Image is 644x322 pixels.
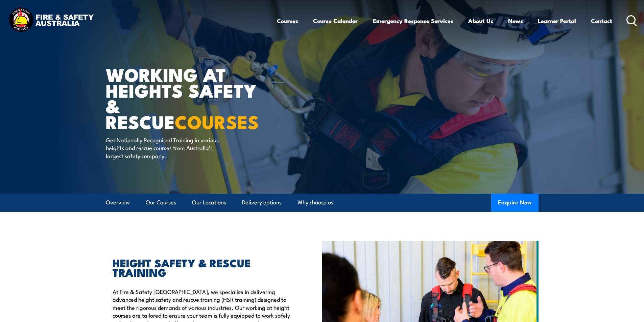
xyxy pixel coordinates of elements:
h1: WORKING AT HEIGHTS SAFETY & RESCUE [106,66,273,129]
a: Courses [277,12,298,30]
a: Course Calendar [313,12,358,30]
button: Enquire Now [491,194,539,212]
h2: HEIGHT SAFETY & RESCUE TRAINING [113,258,291,277]
a: Why choose us [297,194,333,212]
a: Delivery options [242,194,282,212]
a: Our Locations [192,194,226,212]
p: Get Nationally Recognised Training in various heights and rescue courses from Australia’s largest... [106,136,229,159]
a: Contact [591,12,612,30]
a: Learner Portal [538,12,576,30]
a: News [508,12,523,30]
a: Emergency Response Services [373,12,453,30]
a: Our Courses [146,194,176,212]
strong: COURSES [175,107,259,135]
a: About Us [468,12,493,30]
a: Overview [106,194,130,212]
